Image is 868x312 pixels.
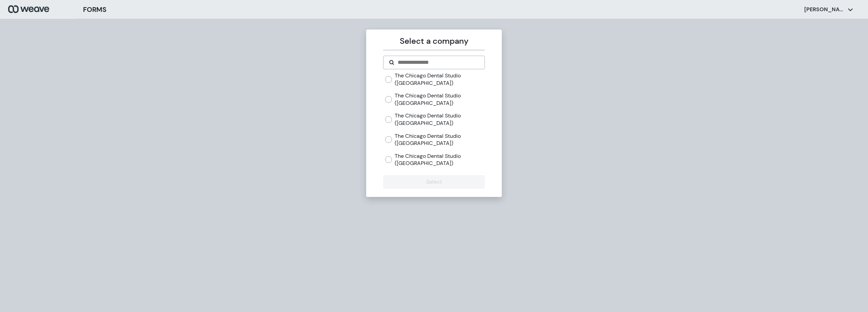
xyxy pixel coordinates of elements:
[395,132,485,147] label: The Chicago Dental Studio ([GEOGRAPHIC_DATA])
[395,112,485,127] label: The Chicago Dental Studio ([GEOGRAPHIC_DATA])
[395,152,485,167] label: The Chicago Dental Studio ([GEOGRAPHIC_DATA])
[397,58,479,67] input: Search
[383,35,485,47] p: Select a company
[804,6,845,13] p: [PERSON_NAME]
[383,175,485,189] button: Select
[395,92,485,107] label: The Chicago Dental Studio ([GEOGRAPHIC_DATA])
[83,4,106,15] h3: FORMS
[395,72,485,87] label: The Chicago Dental Studio ([GEOGRAPHIC_DATA])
